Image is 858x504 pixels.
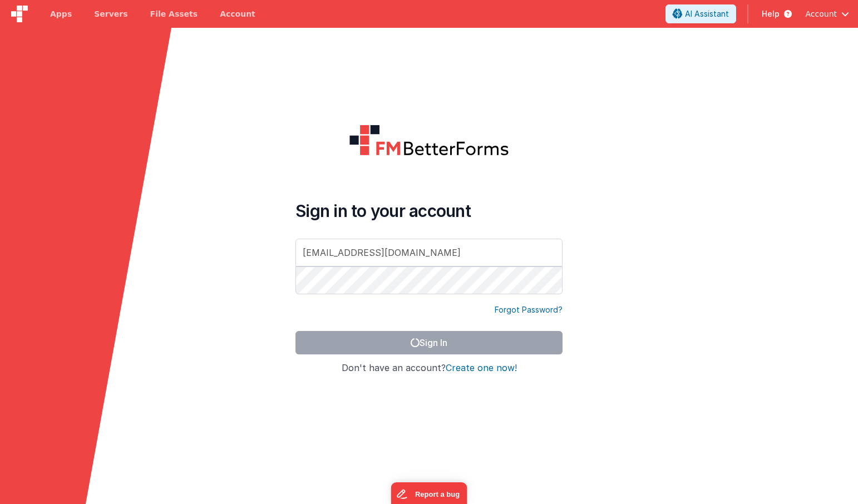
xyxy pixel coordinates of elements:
[665,4,736,23] button: AI Assistant
[762,8,780,19] span: Help
[150,8,198,19] span: File Assets
[446,363,517,373] button: Create one now!
[295,239,563,266] input: Email Address
[50,8,72,19] span: Apps
[94,8,127,19] span: Servers
[295,363,563,373] h4: Don't have an account?
[295,331,563,354] button: Sign In
[685,8,729,19] span: AI Assistant
[805,8,849,19] button: Account
[295,201,563,221] h4: Sign in to your account
[495,304,563,315] a: Forgot Password?
[805,8,837,19] span: Account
